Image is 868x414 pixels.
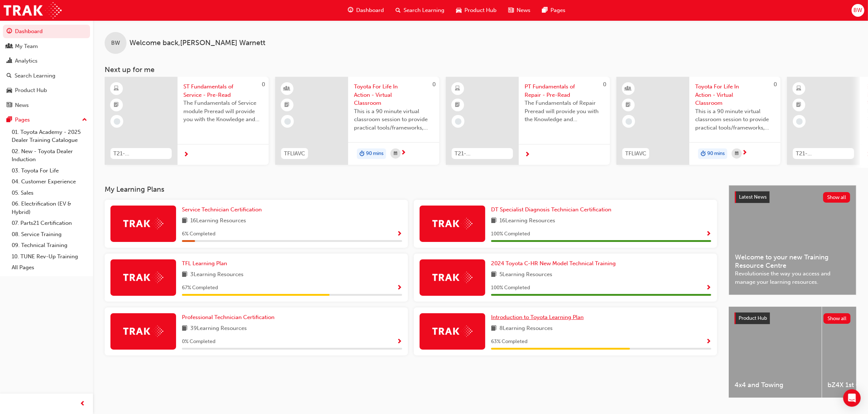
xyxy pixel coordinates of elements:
[182,270,187,279] span: book-icon
[491,259,619,268] a: 2024 Toyota C-HR New Model Technical Training
[455,118,462,125] span: learningRecordVerb_NONE-icon
[695,107,775,132] span: This is a 90 minute virtual classroom session to provide practical tools/frameworks, behaviours a...
[502,3,536,18] a: news-iconNews
[3,25,90,38] a: Dashboard
[182,260,227,267] span: TFL Learning Plan
[823,192,851,203] button: Show all
[354,107,433,132] span: This is a 90 minute virtual classroom session to provide practical tools/frameworks, behaviours a...
[114,84,119,93] span: learningResourceType_ELEARNING-icon
[603,81,606,88] span: 0
[3,84,90,97] a: Product Hub
[190,216,246,226] span: 16 Learning Resources
[525,83,604,99] span: PT Fundamentals of Repair - Pre-Read
[9,187,90,199] a: 05. Sales
[7,73,12,79] span: search-icon
[432,218,472,229] img: Trak
[183,99,263,124] span: The Fundamentals of Service module Preread will provide you with the Knowledge and Understanding ...
[499,216,555,226] span: 16 Learning Resources
[105,77,269,165] a: 0T21-STFOS_PRE_READST Fundamentals of Service - Pre-ReadThe Fundamentals of Service module Prerea...
[9,262,90,273] a: All Pages
[7,117,12,123] span: pages-icon
[491,284,530,292] span: 100 % Completed
[284,118,291,125] span: learningRecordVerb_NONE-icon
[701,149,706,159] span: duration-icon
[796,118,803,125] span: learningRecordVerb_NONE-icon
[735,270,850,286] span: Revolutionise the way you access and manage your learning resources.
[9,240,90,251] a: 09. Technical Training
[707,150,725,158] span: 90 mins
[455,100,460,110] span: booktick-icon
[432,272,472,283] img: Trak
[499,324,553,333] span: 8 Learning Resources
[15,72,55,80] div: Search Learning
[3,99,90,112] a: News
[3,69,90,83] a: Search Learning
[123,218,163,229] img: Trak
[3,113,90,127] button: Pages
[182,314,275,321] span: Professional Technician Certification
[354,83,433,107] span: Toyota For Life In Action - Virtual Classroom
[735,253,850,270] span: Welcome to your new Training Resource Centre
[182,338,215,346] span: 0 % Completed
[455,150,510,158] span: T21-PTFOR_PRE_READ
[7,58,12,64] span: chart-icon
[456,6,462,15] span: car-icon
[706,285,711,291] span: Show Progress
[397,339,402,345] span: Show Progress
[706,230,711,239] button: Show Progress
[396,6,401,15] span: search-icon
[7,102,12,109] span: news-icon
[491,230,530,238] span: 100 % Completed
[499,270,552,279] span: 5 Learning Resources
[542,6,548,15] span: pages-icon
[626,118,632,125] span: learningRecordVerb_NONE-icon
[626,84,631,93] span: learningResourceType_INSTRUCTOR_LED-icon
[525,152,530,158] span: next-icon
[182,259,230,268] a: TFL Learning Plan
[508,6,514,15] span: news-icon
[397,283,402,292] button: Show Progress
[735,313,851,324] a: Product HubShow all
[9,198,90,218] a: 06. Electrification (EV & Hybrid)
[550,6,565,15] span: Pages
[491,216,497,226] span: book-icon
[536,3,571,18] a: pages-iconPages
[356,6,384,15] span: Dashboard
[843,389,861,407] div: Open Intercom Messenger
[706,283,711,292] button: Show Progress
[695,83,775,107] span: Toyota For Life In Action - Virtual Classroom
[4,2,62,19] img: Trak
[455,84,460,93] span: learningResourceType_ELEARNING-icon
[182,206,262,213] span: Service Technician Certification
[401,150,406,156] span: next-icon
[7,43,12,50] span: people-icon
[7,28,12,35] span: guage-icon
[852,4,864,17] button: BW
[7,87,12,94] span: car-icon
[491,338,528,346] span: 63 % Completed
[275,77,439,165] a: 0TFLIAVCToyota For Life In Action - Virtual ClassroomThis is a 90 minute virtual classroom sessio...
[517,6,530,15] span: News
[9,176,90,187] a: 04. Customer Experience
[15,86,47,95] div: Product Hub
[525,99,604,124] span: The Fundamentals of Repair Preread will provide you with the Knowledge and Understanding to succe...
[359,149,365,159] span: duration-icon
[182,206,265,214] a: Service Technician Certification
[797,100,802,110] span: booktick-icon
[824,313,851,324] button: Show all
[183,83,263,99] span: ST Fundamentals of Service - Pre-Read
[797,84,802,93] span: learningResourceType_ELEARNING-icon
[735,191,850,203] a: Latest NewsShow all
[284,150,305,158] span: TFLIAVC
[625,150,646,158] span: TFLIAVC
[446,77,610,165] a: 0T21-PTFOR_PRE_READPT Fundamentals of Repair - Pre-ReadThe Fundamentals of Repair Preread will pr...
[93,65,868,74] h3: Next up for me
[616,77,781,165] a: 0TFLIAVCToyota For Life In Action - Virtual ClassroomThis is a 90 minute virtual classroom sessio...
[15,116,30,124] div: Pages
[9,251,90,262] a: 10. TUNE Rev-Up Training
[3,40,90,53] a: My Team
[397,285,402,291] span: Show Progress
[491,314,584,321] span: Introduction to Toyota Learning Plan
